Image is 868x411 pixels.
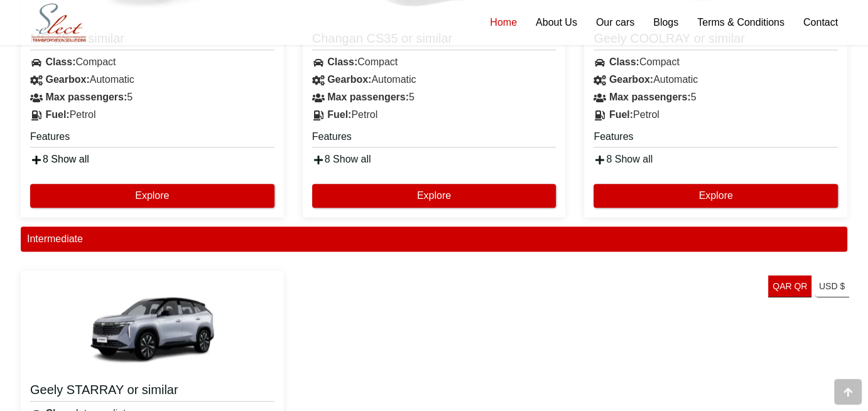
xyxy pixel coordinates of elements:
[303,88,566,106] div: 5
[45,74,89,85] strong: Gearbox:
[21,106,284,124] div: Petrol
[327,74,371,85] strong: Gearbox:
[584,53,847,71] div: Compact
[303,106,566,124] div: Petrol
[21,88,284,106] div: 5
[30,382,274,402] a: Geely STARRAY or similar
[24,1,94,45] img: Select Rent a Car
[327,92,409,102] strong: Max passengers:
[327,56,357,67] strong: Class:
[30,184,274,208] button: Explore
[21,71,284,88] div: Automatic
[609,74,653,85] strong: Gearbox:
[30,154,89,164] a: 8 Show all
[21,227,847,252] div: Intermediate
[594,184,838,208] button: Explore
[45,92,127,102] strong: Max passengers:
[21,53,284,71] div: Compact
[303,71,566,88] div: Automatic
[327,109,351,120] strong: Fuel:
[303,53,566,71] div: Compact
[45,109,69,120] strong: Fuel:
[312,184,556,208] button: Explore
[768,275,811,297] a: QAR QR
[77,280,227,374] img: Geely STARRAY or similar
[594,154,653,164] a: 8 Show all
[584,106,847,124] div: Petrol
[30,130,274,147] h5: Features
[584,71,847,88] div: Automatic
[815,275,849,297] a: USD $
[609,109,633,120] strong: Fuel:
[312,130,556,147] h5: Features
[594,130,838,147] h5: Features
[609,56,639,67] strong: Class:
[609,92,691,102] strong: Max passengers:
[584,88,847,106] div: 5
[312,154,371,164] a: 8 Show all
[45,56,75,67] strong: Class:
